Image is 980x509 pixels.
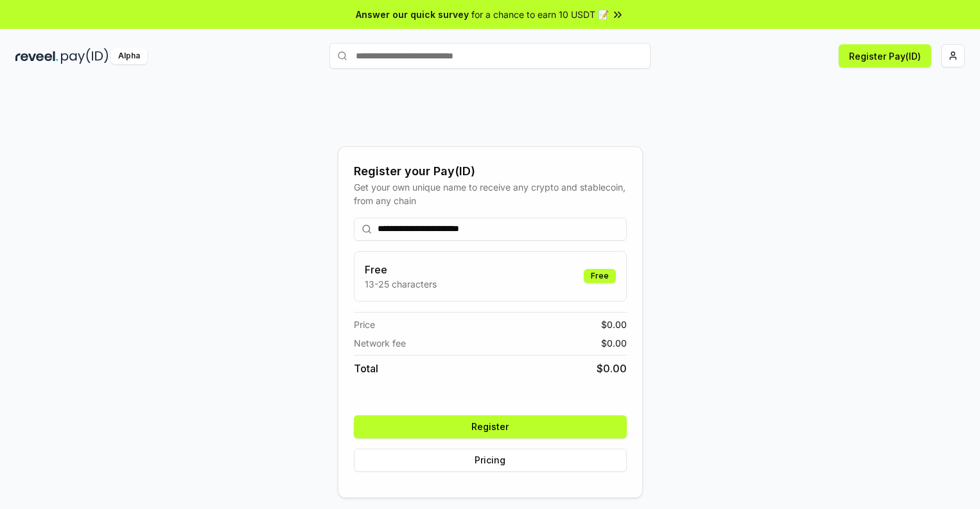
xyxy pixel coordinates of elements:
[354,449,627,472] button: Pricing
[354,318,375,331] span: Price
[356,8,469,21] span: Answer our quick survey
[354,336,406,350] span: Network fee
[354,180,627,207] div: Get your own unique name to receive any crypto and stablecoin, from any chain
[601,318,627,331] span: $ 0.00
[584,269,616,283] div: Free
[354,162,627,180] div: Register your Pay(ID)
[601,336,627,350] span: $ 0.00
[15,48,58,64] img: reveel_dark
[839,44,931,67] button: Register Pay(ID)
[61,48,109,64] img: pay_id
[365,277,437,291] p: 13-25 characters
[365,262,437,277] h3: Free
[471,8,609,21] span: for a chance to earn 10 USDT 📝
[354,415,627,438] button: Register
[354,361,378,376] span: Total
[597,361,627,376] span: $ 0.00
[111,48,147,64] div: Alpha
